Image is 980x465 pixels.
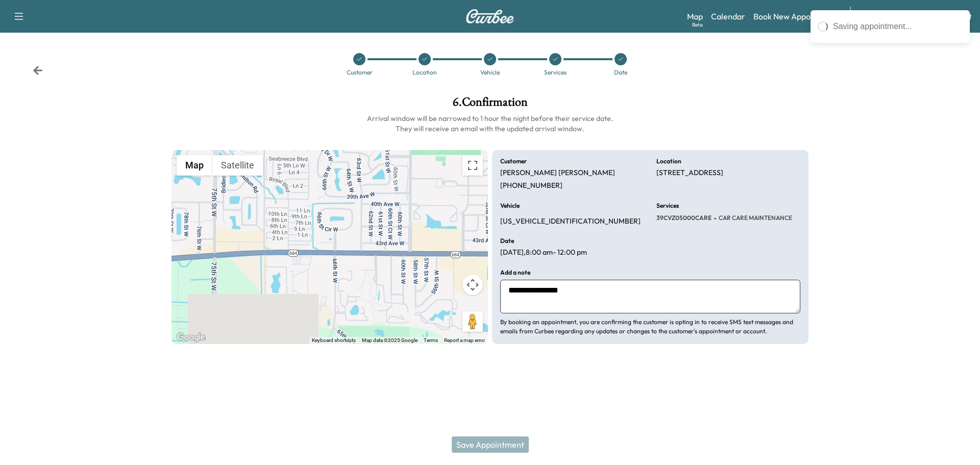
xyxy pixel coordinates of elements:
button: Map camera controls [462,275,483,295]
a: Terms (opens in new tab) [424,337,438,343]
a: Open this area in Google Maps (opens a new window) [174,331,208,344]
div: Saving appointment... [833,20,963,33]
a: Report a map error [444,337,485,343]
button: Toggle fullscreen view [462,155,483,176]
span: 39CVZ05000CARE [656,214,712,222]
h6: Arrival window will be narrowed to 1 hour the night before their service date. They will receive ... [171,113,808,134]
div: Vehicle [480,69,500,76]
img: Curbee Logo [465,9,514,23]
div: Beta [692,21,703,29]
span: CAR CARE MAINTENANCE [717,214,792,222]
p: [DATE] , 8:00 am - 12:00 pm [500,248,587,257]
button: Show satellite imagery [212,155,263,176]
p: By booking an appointment, you are confirming the customer is opting in to receive SMS text messa... [500,317,800,336]
p: [STREET_ADDRESS] [656,168,723,178]
a: Calendar [711,10,745,22]
div: Date [614,69,627,76]
h6: Customer [500,158,527,164]
img: Google [174,331,208,344]
button: Drag Pegman onto the map to open Street View [462,311,483,332]
h6: Services [656,203,679,209]
h6: Vehicle [500,203,520,209]
a: Book New Appointment [753,10,840,22]
div: Customer [347,69,373,76]
span: - [712,213,717,223]
div: Services [544,69,567,76]
h6: Location [656,158,681,164]
div: Location [412,69,437,76]
p: [US_VEHICLE_IDENTIFICATION_NUMBER] [500,217,641,226]
button: Show street map [177,155,212,176]
h6: Add a note [500,270,530,276]
h6: Date [500,238,514,244]
span: Map data ©2025 Google [362,337,418,343]
button: Keyboard shortcuts [312,337,356,344]
p: [PHONE_NUMBER] [500,181,562,190]
div: Back [33,65,43,76]
h1: 6 . Confirmation [171,96,808,113]
a: MapBeta [687,10,703,22]
p: [PERSON_NAME] [PERSON_NAME] [500,168,615,178]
